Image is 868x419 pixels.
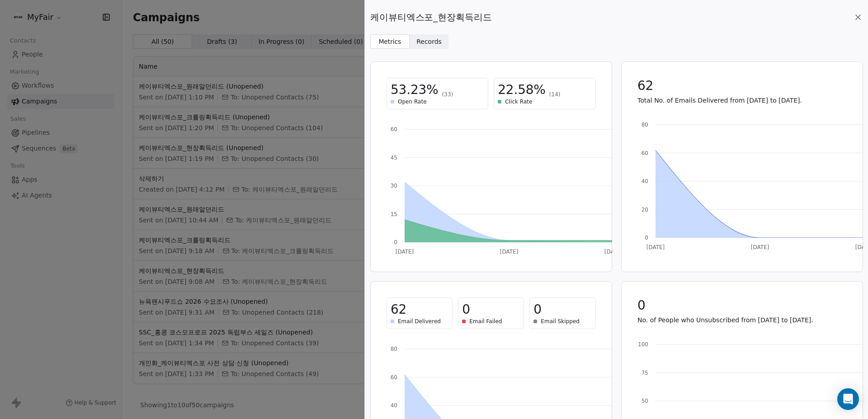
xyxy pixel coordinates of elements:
tspan: 40 [641,178,648,184]
tspan: 80 [391,346,397,352]
tspan: 80 [641,122,648,128]
tspan: [DATE] [604,249,623,255]
span: Records [416,37,442,47]
span: 53.23% [391,82,439,98]
tspan: 75 [641,370,648,376]
tspan: 15 [391,211,397,217]
tspan: 0 [394,239,397,245]
span: Email Delivered [398,318,441,325]
tspan: 40 [391,402,397,409]
span: 62 [637,78,653,94]
tspan: 60 [641,150,648,156]
p: Total No. of Emails Delivered from [DATE] to [DATE]. [637,96,847,105]
span: 0 [533,301,542,318]
tspan: 30 [391,183,397,189]
span: 0 [637,297,646,314]
span: 0 [462,301,470,318]
tspan: [DATE] [396,249,414,255]
span: (33) [442,91,453,98]
span: 62 [391,301,406,318]
span: Email Failed [469,318,502,325]
span: 케이뷰티엑스포_현장획득리드 [370,11,492,24]
span: 22.58% [498,82,546,98]
tspan: 45 [391,155,397,161]
tspan: 20 [641,207,648,213]
tspan: 0 [645,235,648,241]
span: Open Rate [398,98,427,105]
div: Open Intercom Messenger [837,388,859,410]
tspan: [DATE] [646,244,665,250]
tspan: 100 [638,341,648,348]
span: Click Rate [505,98,532,105]
p: No. of People who Unsubscribed from [DATE] to [DATE]. [637,315,847,325]
span: Email Skipped [541,318,580,325]
span: (14) [549,91,561,98]
tspan: 50 [641,398,648,404]
tspan: 60 [391,374,397,381]
tspan: 60 [391,126,397,132]
tspan: [DATE] [500,249,519,255]
tspan: [DATE] [750,244,769,250]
